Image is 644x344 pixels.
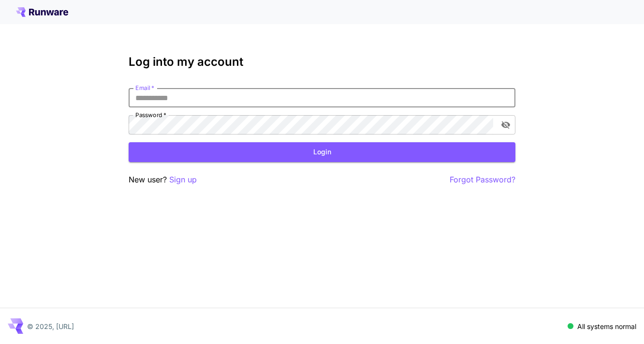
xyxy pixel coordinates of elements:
label: Email [135,84,154,92]
button: Sign up [169,174,197,186]
label: Password [135,111,166,119]
button: Forgot Password? [450,174,515,186]
p: New user? [129,174,197,186]
h3: Log into my account [129,55,515,69]
button: Login [129,142,515,162]
button: toggle password visibility [497,116,514,134]
p: All systems normal [577,321,636,331]
p: © 2025, [URL] [27,321,74,331]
